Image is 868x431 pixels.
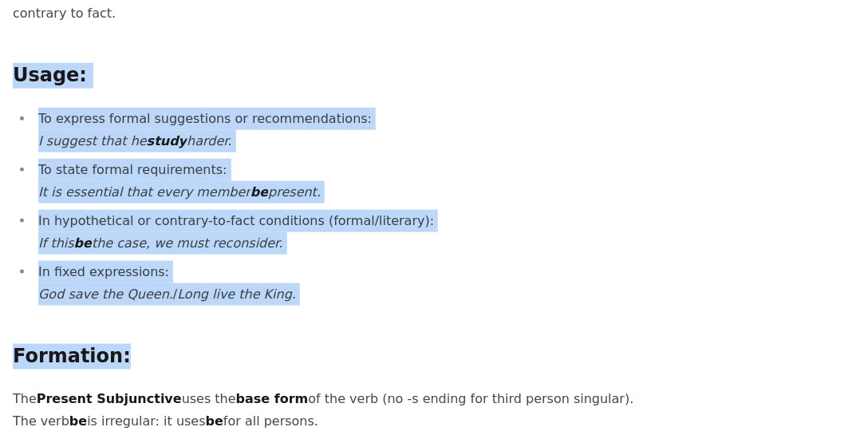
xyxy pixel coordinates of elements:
strong: Present Subjunctive [37,392,182,407]
li: In fixed expressions: / [34,261,855,306]
li: To state formal requirements: [34,159,855,204]
strong: be [251,184,268,200]
em: If this the case, we must reconsider. [38,235,282,251]
li: In hypothetical or contrary-to-fact conditions (formal/literary): [34,210,855,255]
strong: be [69,414,87,429]
h2: Formation: [13,344,855,370]
em: God save the Queen. [38,287,173,302]
em: Long live the King. [177,287,296,302]
em: I suggest that he harder. [38,133,232,148]
strong: be [206,414,223,429]
strong: be [74,235,92,251]
strong: base form [236,392,309,407]
em: It is essential that every member present. [38,184,321,200]
strong: study [147,133,187,148]
li: To express formal suggestions or recommendations: [34,108,855,152]
h2: Usage: [13,63,855,89]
